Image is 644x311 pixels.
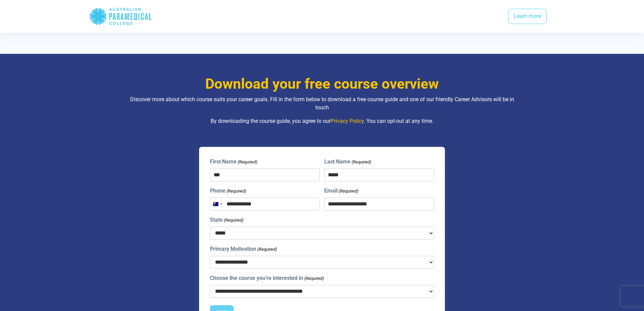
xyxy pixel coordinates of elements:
span: Discover more about which course suits your career goals. Fill in the form below to download a fr... [130,96,514,111]
span: (Required) [237,159,257,165]
a: Learn more [508,9,547,24]
span: (Required) [304,275,324,282]
label: State [210,216,243,224]
span: (Required) [223,217,243,224]
label: Last Name [324,158,371,166]
label: Primary Motivation [210,245,277,253]
span: (Required) [338,188,359,195]
div: Australian Paramedical College [90,5,152,27]
span: (Required) [351,159,372,165]
label: Choose the course you're interested in [210,274,324,282]
a: Privacy Policy [331,118,364,124]
span: (Required) [257,246,277,253]
span: (Required) [226,188,246,195]
label: Phone [210,187,246,195]
h3: Download your free course overview [124,75,520,93]
label: Email [324,187,358,195]
button: Selected country [210,198,224,210]
p: By downloading the course guide, you agree to our . You can opt-out at any time. [124,117,520,125]
label: First Name [210,158,257,166]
